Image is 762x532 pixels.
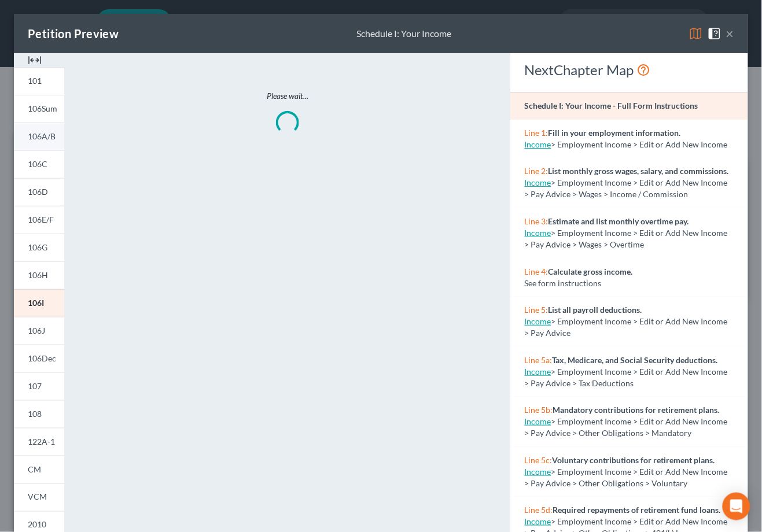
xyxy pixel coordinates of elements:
[14,317,64,345] a: 106J
[14,150,64,178] a: 106C
[14,428,64,456] a: 122A-1
[525,416,551,426] a: Income
[525,101,698,110] strong: Schedule I: Your Income - Full Form Instructions
[549,216,689,226] strong: Estimate and list monthly overtime pay.
[525,128,549,138] span: Line 1:
[525,305,549,315] span: Line 5:
[525,367,728,388] span: > Employment Income > Edit or Add New Income > Pay Advice > Tax Deductions
[551,139,728,149] span: > Employment Income > Edit or Add New Income
[28,464,41,474] span: CM
[525,61,734,79] div: NextChapter Map
[525,278,602,288] span: See form instructions
[14,95,64,123] a: 106Sum
[525,367,551,376] a: Income
[549,166,729,176] strong: List monthly gross wages, salary, and commissions.
[28,131,56,141] span: 106A/B
[525,166,549,176] span: Line 2:
[726,27,734,40] button: ×
[708,27,721,40] img: help-close-5ba153eb36485ed6c1ea00a893f15db1cb9b99d6cae46e1a8edb6c62d00a1a76.svg
[14,483,64,511] a: VCM
[28,437,55,446] span: 122A-1
[14,67,64,95] a: 101
[28,492,47,502] span: VCM
[28,215,54,224] span: 106E/F
[553,355,718,365] strong: Tax, Medicare, and Social Security deductions.
[14,206,64,234] a: 106E/F
[525,316,728,338] span: > Employment Income > Edit or Add New Income > Pay Advice
[525,178,728,199] span: > Employment Income > Edit or Add New Income > Pay Advice > Wages > Income / Commission
[28,76,42,86] span: 101
[525,455,553,465] span: Line 5c:
[28,104,57,113] span: 106Sum
[525,139,551,149] a: Income
[14,261,64,289] a: 106H
[28,298,44,308] span: 106I
[28,353,56,363] span: 106Dec
[28,409,42,419] span: 108
[549,267,633,276] strong: Calculate gross income.
[28,381,42,391] span: 107
[14,372,64,400] a: 107
[689,27,703,40] img: map-eea8200ae884c6f1103ae1953ef3d486a96c86aabb227e865a55264e3737af1f.svg
[525,228,728,249] span: > Employment Income > Edit or Add New Income > Pay Advice > Wages > Overtime
[549,128,681,138] strong: Fill in your employment information.
[723,493,750,520] div: Open Intercom Messenger
[14,456,64,483] a: CM
[28,520,46,530] span: 2010
[525,405,553,415] span: Line 5b:
[553,455,715,465] strong: Voluntary contributions for retirement plans.
[28,159,47,169] span: 106C
[525,228,551,238] a: Income
[525,267,549,276] span: Line 4:
[113,90,462,102] p: Please wait...
[525,316,551,326] a: Income
[553,405,720,415] strong: Mandatory contributions for retirement plans.
[525,467,728,488] span: > Employment Income > Edit or Add New Income > Pay Advice > Other Obligations > Voluntary
[525,516,551,526] a: Income
[14,123,64,150] a: 106A/B
[525,355,553,365] span: Line 5a:
[553,505,721,515] strong: Required repayments of retirement fund loans.
[525,467,551,476] a: Income
[28,270,48,280] span: 106H
[525,416,728,438] span: > Employment Income > Edit or Add New Income > Pay Advice > Other Obligations > Mandatory
[28,25,119,42] div: Petition Preview
[525,216,549,226] span: Line 3:
[14,289,64,317] a: 106I
[525,178,551,187] a: Income
[28,187,48,197] span: 106D
[28,242,47,252] span: 106G
[14,345,64,372] a: 106Dec
[28,53,42,67] img: expand-e0f6d898513216a626fdd78e52531dac95497ffd26381d4c15ee2fc46db09dca.svg
[14,234,64,261] a: 106G
[14,400,64,428] a: 108
[14,178,64,206] a: 106D
[549,305,642,315] strong: List all payroll deductions.
[356,27,451,40] div: Schedule I: Your Income
[28,326,45,335] span: 106J
[525,505,553,515] span: Line 5d:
